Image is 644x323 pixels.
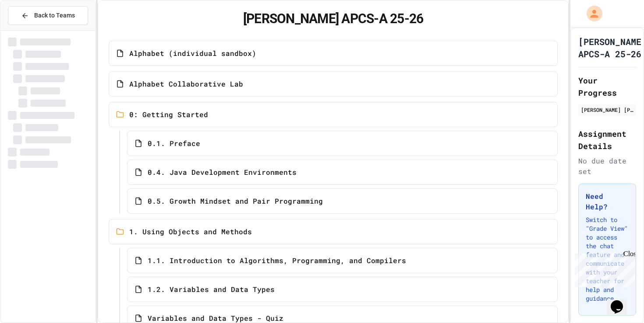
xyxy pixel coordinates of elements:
iframe: chat widget [571,250,635,287]
span: 1.1. Introduction to Algorithms, Programming, and Compilers [148,255,406,266]
iframe: chat widget [607,288,635,314]
span: 0: Getting Started [129,109,208,120]
h2: Assignment Details [578,128,636,152]
span: 1.2. Variables and Data Types [148,284,275,295]
span: Back to Teams [34,11,75,20]
div: My Account [577,3,605,24]
div: Chat with us now!Close [4,3,60,56]
a: 0.1. Preface [127,131,558,156]
span: 1. Using Objects and Methods [129,226,252,237]
h3: Need Help? [586,191,629,212]
span: Alphabet (individual sandbox) [129,48,256,59]
a: 0.4. Java Development Environments [127,160,558,185]
span: Alphabet Collaborative Lab [129,79,243,89]
a: 1.2. Variables and Data Types [127,277,558,302]
a: Alphabet (individual sandbox) [109,41,558,66]
a: 0.5. Growth Mindset and Pair Programming [127,188,558,214]
div: [PERSON_NAME] [PERSON_NAME] [581,106,633,114]
h1: [PERSON_NAME] APCS-A 25-26 [109,11,558,27]
div: No due date set [578,156,636,177]
a: 1.1. Introduction to Algorithms, Programming, and Compilers [127,248,558,273]
h2: Your Progress [578,74,636,99]
p: Switch to "Grade View" to access the chat feature and communicate with your teacher for help and ... [586,215,629,303]
a: Alphabet Collaborative Lab [109,71,558,97]
button: Back to Teams [8,6,88,25]
span: 0.5. Growth Mindset and Pair Programming [148,196,323,206]
span: 0.4. Java Development Environments [148,167,297,177]
span: 0.1. Preface [148,138,200,149]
